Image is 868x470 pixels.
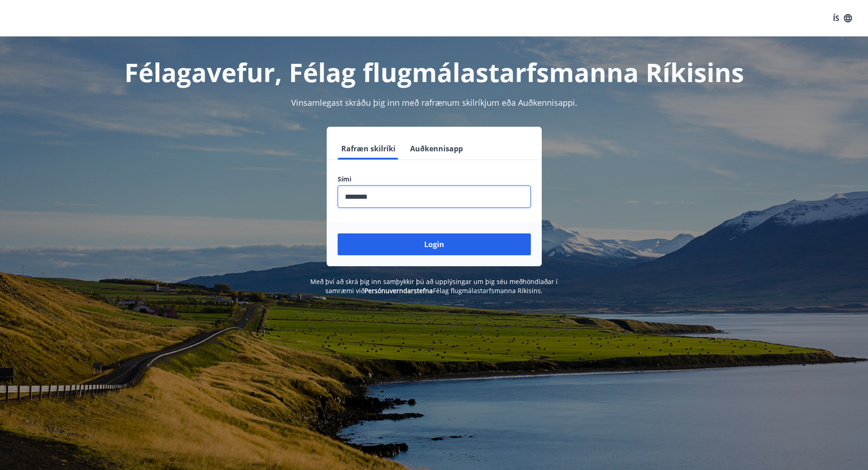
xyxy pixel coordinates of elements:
label: Sími [338,175,531,184]
button: Auðkennisapp [406,138,467,160]
button: Login [338,233,531,255]
span: Með því að skrá þig inn samþykkir þú að upplýsingar um þig séu meðhöndlaðar í samræmi við Félag f... [310,277,558,295]
h1: Félagavefur, Félag flugmálastarfsmanna Ríkisins [117,55,751,89]
a: Persónuverndarstefna [365,286,433,295]
button: ÍS [828,10,857,26]
button: Rafræn skilríki [338,138,399,160]
span: Vinsamlegast skráðu þig inn með rafrænum skilríkjum eða Auðkennisappi. [291,97,577,108]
